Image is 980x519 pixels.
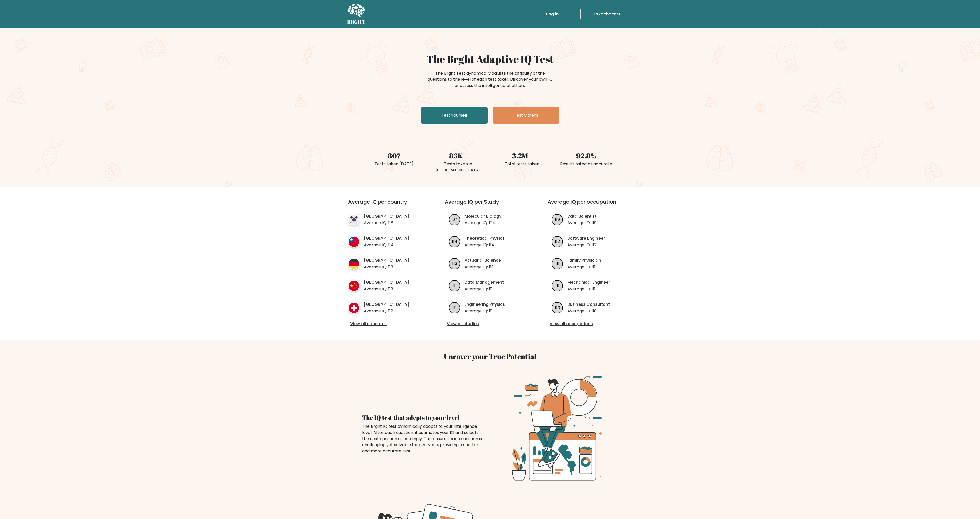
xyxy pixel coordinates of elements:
[465,235,505,241] a: Theoretical Physics
[348,258,360,270] img: country
[567,301,610,308] a: Business Consultant
[348,214,360,226] img: country
[362,414,484,421] h4: The IQ test that adepts to your level
[347,2,366,26] a: BRGHT
[347,19,366,25] h5: BRGHT
[557,161,615,167] div: Results rated as accurate
[567,235,605,241] a: Software Engineer
[364,235,409,241] a: [GEOGRAPHIC_DATA]
[557,150,615,161] div: 92.8%
[362,423,484,454] div: The Brght IQ test dynamically adapts to your intelligence level. After each question, it estimate...
[365,150,423,161] div: 807
[364,286,409,292] p: Average IQ: 113
[567,264,601,270] p: Average IQ: 111
[364,213,409,219] a: [GEOGRAPHIC_DATA]
[555,282,559,288] text: 111
[465,257,501,263] a: Actuarial Science
[364,264,409,270] p: Average IQ: 113
[493,150,551,161] div: 3.2M+
[364,279,409,286] a: [GEOGRAPHIC_DATA]
[447,321,533,327] a: View all studies
[364,257,409,263] a: [GEOGRAPHIC_DATA]
[348,280,360,292] img: country
[567,242,605,248] p: Average IQ: 112
[348,302,360,314] img: country
[350,321,424,327] a: View all countries
[445,199,535,211] h3: Average IQ per Study
[426,70,554,89] div: The Brght Test dynamically adjusts the difficulty of the questions to the level of each test take...
[544,9,561,19] a: Log in
[555,238,560,244] text: 112
[567,213,597,219] a: Data Scientist
[465,279,504,286] a: Data Management
[348,199,426,211] h3: Average IQ per country
[365,161,423,167] div: Tests taken [DATE]
[567,220,597,226] p: Average IQ: 119
[452,260,457,266] text: 113
[493,107,559,124] a: Test Others
[365,53,615,65] h1: The Brght Adaptive IQ Test
[453,282,457,288] text: 111
[465,301,505,308] a: Engineering Physics
[451,216,458,222] text: 124
[453,304,457,310] text: 111
[548,199,638,211] h3: Average IQ per occupation
[465,264,501,270] p: Average IQ: 113
[452,238,457,244] text: 114
[421,107,488,124] a: Test Yourself
[364,301,409,308] a: [GEOGRAPHIC_DATA]
[493,161,551,167] div: Total tests taken
[364,220,409,226] p: Average IQ: 118
[465,242,505,248] p: Average IQ: 114
[567,286,610,292] p: Average IQ: 111
[555,260,559,266] text: 111
[324,352,656,361] h3: Uncover your True Potential
[555,216,560,222] text: 119
[465,286,504,292] p: Average IQ: 111
[465,308,505,314] p: Average IQ: 111
[465,220,501,226] p: Average IQ: 124
[364,308,409,314] p: Average IQ: 112
[567,308,610,314] p: Average IQ: 110
[429,150,487,161] div: 83K+
[550,321,636,327] a: View all occupations
[567,257,601,263] a: Family Physician
[580,9,633,19] a: Take the test
[429,161,487,173] div: Tests taken in [GEOGRAPHIC_DATA]
[555,304,560,310] text: 110
[348,236,360,248] img: country
[465,213,501,219] a: Molecular Biology
[364,242,409,248] p: Average IQ: 114
[567,279,610,286] a: Mechanical Engineer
